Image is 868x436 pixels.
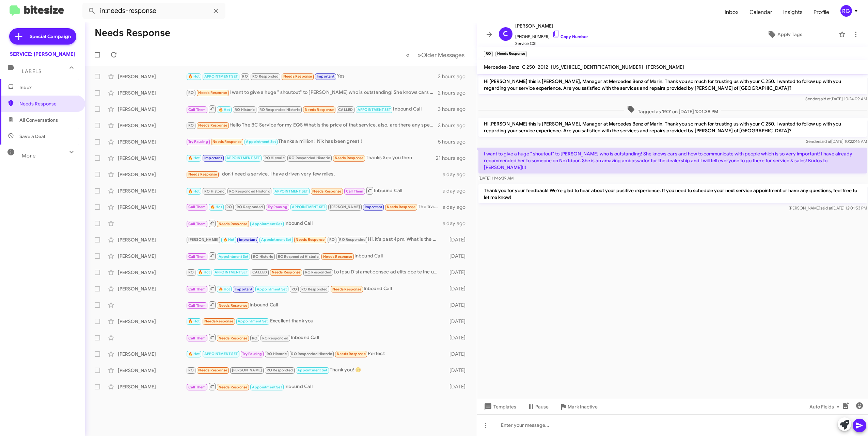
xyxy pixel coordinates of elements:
span: Call Them [188,303,206,308]
button: Next [413,48,469,62]
a: Calendar [744,2,778,22]
div: Yes [186,72,438,80]
span: RO Responded Historic [278,254,319,259]
span: Needs Response [337,352,366,356]
span: APPOINTMENT SET [204,74,238,79]
button: Apply Tags [733,28,835,40]
div: 2 hours ago [438,89,471,96]
div: Perfect [186,350,442,358]
span: Important [235,287,252,291]
span: RO Responded Historic [259,107,300,112]
span: Needs Response [272,270,301,274]
div: [DATE] [442,318,471,325]
div: [PERSON_NAME] [118,285,186,292]
span: Appointment Set [257,287,287,291]
div: 3 hours ago [438,122,471,129]
span: Tagged as 'RO' on [DATE] 1:01:38 PM [624,105,721,115]
span: RO [252,336,257,340]
div: Inbound Call [186,301,442,309]
span: Mark Inactive [568,401,598,413]
span: Needs Response [212,139,241,144]
span: Call Them [188,222,206,226]
a: Copy Number [552,34,588,39]
span: Call Them [188,254,206,259]
div: [PERSON_NAME] [118,351,186,357]
span: Call Them [188,107,206,112]
button: RG [835,5,861,17]
span: Important [317,74,334,79]
div: Inbound Call [186,252,442,260]
div: SERVICE: [PERSON_NAME] [10,51,75,57]
span: RO Responded [301,287,328,291]
p: Hi [PERSON_NAME] this is [PERSON_NAME], Manager at Mercedes Benz of Marin. Thank you so much for ... [478,75,867,94]
div: The transmission filter and fluid change is due [186,203,442,211]
div: Inbound Call [186,382,442,391]
span: Needs Response [198,123,227,128]
span: C 250 [522,64,535,70]
small: Needs Response [495,51,527,57]
div: I want to give a huge " shoutout" to [PERSON_NAME] who is outstanding! She knows cars and how to ... [186,89,438,97]
span: said at [819,139,831,144]
span: Needs Response [198,368,227,372]
span: RO Historic [253,254,273,259]
div: [PERSON_NAME] [118,155,186,162]
span: [PERSON_NAME] [188,237,219,242]
span: RO Responded Historic [229,189,270,194]
span: Apply Tags [777,28,802,40]
div: Lo Ipsu D'si amet consec ad elits doe te Inc ut laboree dolorem aliqu eni ad minimv quisn . Exe u... [186,268,442,276]
span: Labels [22,68,42,74]
span: [PHONE_NUMBER] [515,30,588,40]
span: Needs Response [387,205,416,209]
div: Thanks a million ! Nik has been great ! [186,138,438,146]
div: [PERSON_NAME] [118,89,186,96]
span: Insights [778,2,808,22]
span: RO [242,74,248,79]
div: [PERSON_NAME] [118,269,186,276]
div: [PERSON_NAME] [118,187,186,194]
span: RO [329,237,335,242]
div: 21 hours ago [436,155,471,162]
span: Templates [483,401,516,413]
span: Pause [535,401,549,413]
div: Inbound Call [186,284,442,293]
div: RG [840,5,852,17]
span: Call Them [188,287,206,291]
div: [DATE] [442,334,471,341]
p: I want to give a huge " shoutout" to [PERSON_NAME] who is outstanding! She knows cars and how to ... [478,148,867,173]
span: Needs Response [19,100,77,107]
span: [PERSON_NAME] [646,64,684,70]
div: I don't need a service. I have driven very few miles. [186,170,442,178]
span: RO Responded Historic [291,352,332,356]
span: Appointment Set [261,237,291,242]
span: Needs Response [188,172,217,177]
span: said at [818,96,830,101]
span: said at [820,205,832,211]
span: RO [188,368,194,372]
span: 🔥 Hot [198,270,210,274]
span: 🔥 Hot [188,189,200,194]
span: APPOINTMENT SET [274,189,308,194]
span: RO [226,205,232,209]
span: APPOINTMENT SET [215,270,248,274]
div: 2 hours ago [438,73,471,80]
div: 3 hours ago [438,106,471,113]
a: Special Campaign [9,28,76,45]
div: [PERSON_NAME] [118,138,186,145]
span: Needs Response [332,287,361,291]
span: RO Responded [305,270,331,274]
span: RO Responded [237,205,263,209]
div: [PERSON_NAME] [118,171,186,178]
span: Needs Response [219,303,248,308]
div: [PERSON_NAME] [118,204,186,211]
div: Inbound Call [186,186,442,195]
span: Call Them [188,205,206,209]
span: Auto Fields [809,401,842,413]
span: Important [239,237,257,242]
div: Thank you! 😊 [186,366,442,374]
span: [PERSON_NAME] [DATE] 12:01:53 PM [788,205,867,211]
span: RO Historic [235,107,255,112]
span: Call Them [188,336,206,340]
div: [DATE] [442,269,471,276]
span: Needs Response [283,74,312,79]
span: RO Historic [267,352,287,356]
